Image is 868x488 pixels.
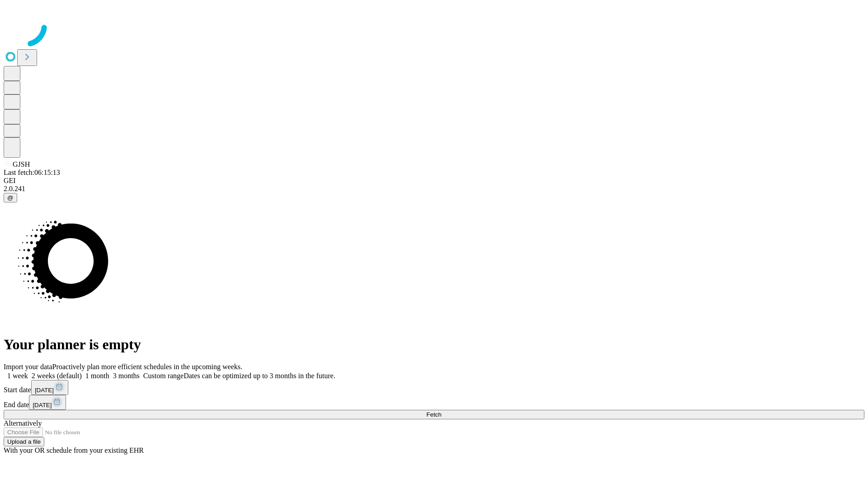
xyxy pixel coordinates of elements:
[113,372,140,380] span: 3 months
[29,395,66,410] button: [DATE]
[31,380,68,395] button: [DATE]
[7,372,28,380] span: 1 week
[4,336,864,353] h1: Your planner is empty
[32,372,82,380] span: 2 weeks (default)
[85,372,109,380] span: 1 month
[4,395,864,410] div: End date
[426,411,441,418] span: Fetch
[4,437,44,446] button: Upload a file
[35,387,54,394] span: [DATE]
[4,185,864,193] div: 2.0.241
[4,419,42,427] span: Alternatively
[13,160,30,168] span: GJSH
[184,372,335,380] span: Dates can be optimized up to 3 months in the future.
[7,194,14,201] span: @
[4,446,144,454] span: With your OR schedule from your existing EHR
[33,402,52,408] span: [DATE]
[4,193,17,202] button: @
[4,177,864,185] div: GEI
[143,372,184,380] span: Custom range
[4,363,52,371] span: Import your data
[4,410,864,419] button: Fetch
[4,169,60,176] span: Last fetch: 06:15:13
[52,363,242,371] span: Proactively plan more efficient schedules in the upcoming weeks.
[4,380,864,395] div: Start date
